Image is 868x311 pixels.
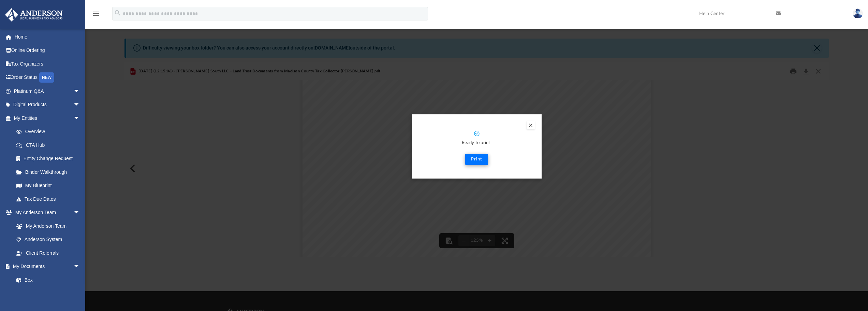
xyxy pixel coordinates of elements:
[124,62,829,257] div: Preview
[10,165,90,179] a: Binder Walkthrough
[92,10,100,18] i: menu
[419,139,535,147] p: Ready to print.
[10,246,87,260] a: Client Referrals
[10,219,84,233] a: My Anderson Team
[10,152,90,166] a: Entity Change Request
[5,44,90,57] a: Online Ordering
[5,111,90,125] a: My Entitiesarrow_drop_down
[39,72,54,83] div: NEW
[10,138,90,152] a: CTA Hub
[3,8,65,22] img: Anderson Advisors Platinum Portal
[465,154,488,165] button: Print
[5,206,87,220] a: My Anderson Teamarrow_drop_down
[853,9,863,18] img: User Pic
[5,98,90,112] a: Digital Productsarrow_drop_down
[73,260,87,274] span: arrow_drop_down
[10,287,87,300] a: Meeting Minutes
[114,9,121,17] i: search
[10,192,90,206] a: Tax Due Dates
[5,260,87,273] a: My Documentsarrow_drop_down
[5,84,90,98] a: Platinum Q&Aarrow_drop_down
[73,111,87,125] span: arrow_drop_down
[92,13,100,18] a: menu
[10,179,87,193] a: My Blueprint
[5,30,90,44] a: Home
[73,84,87,98] span: arrow_drop_down
[5,57,90,71] a: Tax Organizers
[5,71,90,85] a: Order StatusNEW
[10,125,90,139] a: Overview
[10,233,87,246] a: Anderson System
[73,206,87,220] span: arrow_drop_down
[10,273,84,287] a: Box
[73,98,87,112] span: arrow_drop_down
